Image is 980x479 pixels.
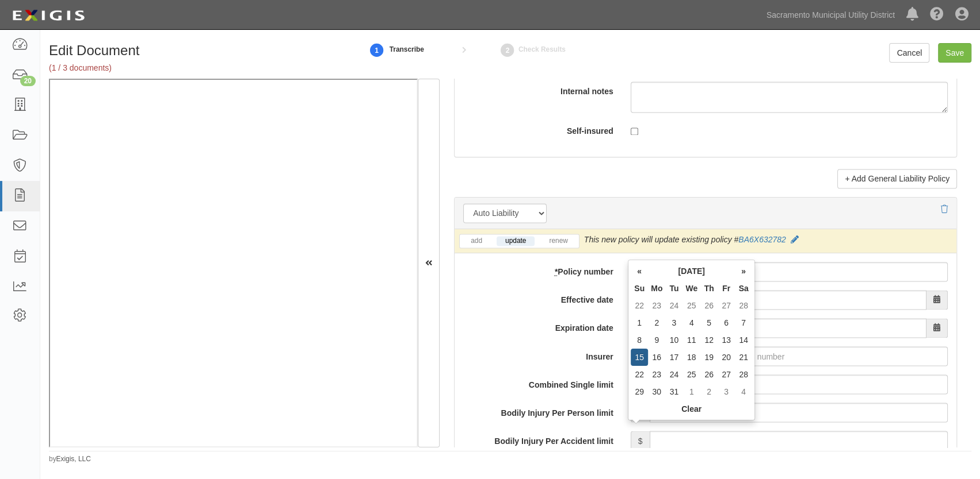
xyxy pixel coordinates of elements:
td: 27 [718,297,735,314]
a: Delete policy [941,204,948,214]
td: 18 [682,349,700,366]
td: 16 [648,349,665,366]
th: » [735,262,752,280]
th: Mo [648,280,665,297]
label: Expiration date [455,318,622,334]
small: Check Results [518,45,566,53]
td: 10 [665,331,682,349]
a: Check Results [499,37,516,62]
h1: Edit Document [49,43,345,58]
h5: (1 / 3 documents) [49,64,345,72]
td: 28 [735,366,752,383]
td: 24 [665,366,682,383]
label: Bodily Injury Per Accident limit [455,431,622,446]
img: logo-5460c22ac91f19d4615b14bd174203de0afe785f0fc80cf4dbbc73dc1793850b.png [9,5,88,26]
input: Search by Insurer name or NAIC number [631,346,948,366]
label: Policy number [455,262,622,277]
td: 11 [682,331,700,349]
th: Th [700,280,718,297]
td: 23 [648,366,665,383]
small: by [49,454,91,464]
td: 8 [631,331,648,349]
td: 3 [718,383,735,400]
td: 13 [718,331,735,349]
td: 9 [648,331,665,349]
small: Transcribe [390,45,424,53]
td: 1 [631,314,648,331]
td: 30 [648,383,665,400]
label: Bodily Injury Per Person limit [455,403,622,418]
td: 25 [682,366,700,383]
td: 1 [682,383,700,400]
a: add [462,236,491,246]
input: MM/DD/YYYY [631,290,926,310]
td: 20 [718,349,735,366]
a: 1 [368,37,386,62]
strong: 2 [499,44,516,57]
td: 29 [631,383,648,400]
td: 17 [665,349,682,366]
label: Internal notes [455,82,622,97]
a: update [497,236,535,246]
td: 26 [700,366,718,383]
td: 19 [700,349,718,366]
td: 3 [665,314,682,331]
td: 25 [682,297,700,314]
div: 20 [20,76,36,86]
th: Tu [665,280,682,297]
a: Sacramento Municipal Utility District [761,3,901,26]
td: 14 [735,331,752,349]
input: Save [938,43,971,63]
input: MM/DD/YYYY [631,318,926,338]
td: 23 [648,297,665,314]
th: Fr [718,280,735,297]
td: 21 [735,349,752,366]
label: Self-insured [455,121,622,137]
th: [DATE] [648,262,735,280]
th: We [682,280,700,297]
td: 4 [735,383,752,400]
th: Sa [735,280,752,297]
td: 22 [631,297,648,314]
th: « [631,262,648,280]
abbr: required [555,267,558,276]
span: This new policy will update existing policy # [584,235,738,244]
span: $ [631,431,650,450]
td: 31 [665,383,682,400]
td: 2 [700,383,718,400]
td: 27 [718,366,735,383]
a: Exigis, LLC [56,455,91,463]
th: Su [631,280,648,297]
a: renew [540,236,576,246]
td: 22 [631,366,648,383]
td: 24 [665,297,682,314]
td: 28 [735,297,752,314]
strong: 1 [368,44,386,57]
td: 26 [700,297,718,314]
a: + Add General Liability Policy [837,169,957,188]
td: 7 [735,314,752,331]
td: 4 [682,314,700,331]
th: Clear [631,400,752,418]
td: 5 [700,314,718,331]
i: Help Center - Complianz [930,8,944,22]
a: Cancel [889,43,929,63]
td: 6 [718,314,735,331]
a: BA6X632782 [738,235,786,244]
label: Insurer [455,346,622,362]
td: 12 [700,331,718,349]
label: Combined Single limit [455,374,622,390]
label: Effective date [455,290,622,306]
td: 2 [648,314,665,331]
td: 15 [631,349,648,366]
